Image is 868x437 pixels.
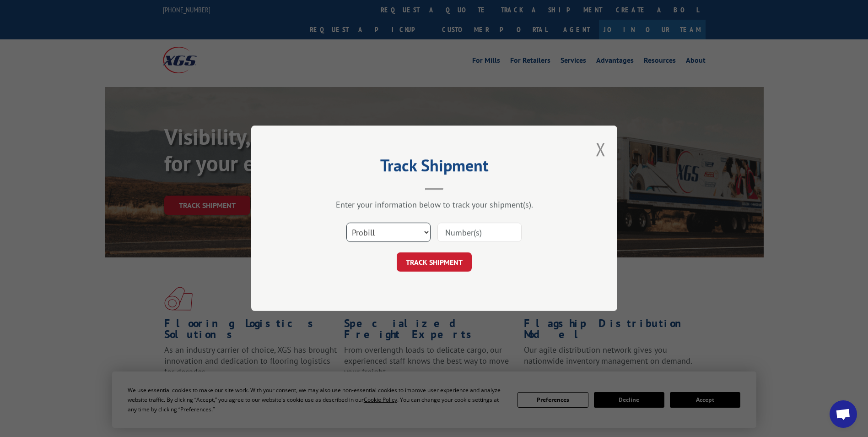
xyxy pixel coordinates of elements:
div: Enter your information below to track your shipment(s). [297,200,571,210]
button: Close modal [596,137,606,161]
div: Open chat [830,400,857,428]
button: TRACK SHIPMENT [397,253,472,272]
input: Number(s) [437,223,522,242]
h2: Track Shipment [297,159,571,176]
